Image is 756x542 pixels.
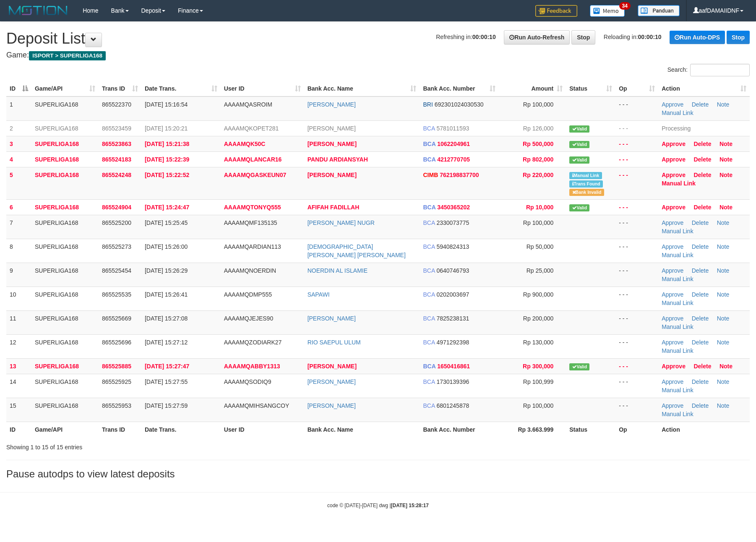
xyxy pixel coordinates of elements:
span: [DATE] 15:26:00 [145,243,188,250]
a: Approve [662,378,683,385]
a: Delete [692,101,709,108]
span: [DATE] 15:26:29 [145,267,188,274]
td: 12 [6,334,31,358]
small: code © [DATE]-[DATE] dwg | [327,503,429,508]
td: SUPERLIGA168 [31,334,99,358]
span: Copy 1650416861 to clipboard [437,363,470,370]
th: User ID [221,422,304,437]
span: 865524183 [102,156,131,163]
span: 865525925 [102,378,131,385]
span: Rp 25,000 [527,267,554,274]
span: AAAAMQNOERDIN [224,267,276,274]
span: Copy 1730139396 to clipboard [436,378,469,385]
span: 865523459 [102,125,131,132]
a: Approve [662,101,683,108]
td: - - - [615,151,658,167]
td: 11 [6,310,31,334]
span: [DATE] 15:27:08 [145,315,188,322]
span: 865524904 [102,204,131,211]
a: AFIFAH FADILLAH [308,204,360,211]
a: [PERSON_NAME] [308,125,356,132]
span: Valid transaction [569,156,589,164]
span: Valid transaction [569,125,589,133]
td: - - - [615,96,658,121]
span: AAAAMQK50C [224,141,266,147]
a: Manual Link [662,228,693,235]
span: Copy 5940824313 to clipboard [436,243,469,250]
a: Delete [692,243,709,250]
th: Rp 3.663.999 [499,422,566,437]
a: Approve [662,291,683,298]
a: Manual Link [662,347,693,354]
a: Manual Link [662,180,696,187]
a: [DEMOGRAPHIC_DATA][PERSON_NAME] [PERSON_NAME] [308,243,406,258]
a: Delete [692,267,709,274]
span: Copy 762198837700 to clipboard [440,172,479,178]
td: SUPERLIGA168 [31,358,99,374]
td: SUPERLIGA168 [31,120,99,136]
a: Delete [692,291,709,298]
span: BCA [423,315,435,322]
a: SAPAWI [308,291,330,298]
td: SUPERLIGA168 [31,136,99,151]
span: [DATE] 15:27:12 [145,339,188,346]
a: Manual Link [662,387,693,393]
td: 8 [6,239,31,263]
a: Note [720,363,733,370]
h4: Game: [6,51,750,60]
td: SUPERLIGA168 [31,215,99,239]
span: Refreshing in: [436,34,495,40]
span: AAAAMQLANCAR16 [224,156,282,163]
span: Rp 200,000 [523,315,553,322]
img: MOTION_logo.png [6,4,70,17]
td: SUPERLIGA168 [31,239,99,263]
th: Action: activate to sort column ascending [658,81,750,96]
span: Copy 6801245878 to clipboard [436,402,469,409]
a: Delete [692,402,709,409]
a: Note [720,204,733,211]
th: Game/API: activate to sort column ascending [31,81,99,96]
span: Copy 0640746793 to clipboard [436,267,469,274]
span: AAAAMQABBY1313 [224,363,280,370]
td: SUPERLIGA168 [31,199,99,215]
span: AAAAMQKOPET281 [224,125,279,132]
td: 10 [6,287,31,310]
h3: Pause autodps to view latest deposits [6,469,750,479]
span: Copy 7825238131 to clipboard [436,315,469,322]
a: Stop [571,30,595,44]
a: Approve [662,219,683,226]
span: Rp 130,000 [523,339,553,346]
a: [PERSON_NAME] [308,378,356,385]
td: SUPERLIGA168 [31,398,99,422]
a: Delete [692,339,709,346]
td: - - - [615,334,658,358]
a: Note [717,219,730,226]
span: BCA [423,219,435,226]
span: Copy 692301024030530 to clipboard [435,101,484,108]
span: Rp 10,000 [526,204,553,211]
span: Copy 2330073775 to clipboard [436,219,469,226]
span: 865525696 [102,339,131,346]
span: Rp 500,000 [523,141,553,147]
span: [DATE] 15:21:38 [145,141,189,147]
td: 5 [6,167,31,199]
span: Rp 100,999 [523,378,553,385]
a: Manual Link [662,109,693,116]
a: Manual Link [662,411,693,417]
a: Manual Link [662,323,693,330]
span: Valid transaction [569,363,589,370]
span: [DATE] 15:25:45 [145,219,188,226]
span: BCA [423,363,435,370]
img: Feedback.jpg [535,5,577,17]
th: Date Trans. [141,422,221,437]
span: 865525535 [102,291,131,298]
img: Button%20Memo.svg [590,5,625,17]
a: [PERSON_NAME] [308,172,357,178]
td: - - - [615,398,658,422]
td: - - - [615,167,658,199]
img: panduan.png [638,5,680,16]
td: 2 [6,120,31,136]
td: 4 [6,151,31,167]
span: AAAAMQJEJES90 [224,315,274,322]
span: [DATE] 15:27:55 [145,378,188,385]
